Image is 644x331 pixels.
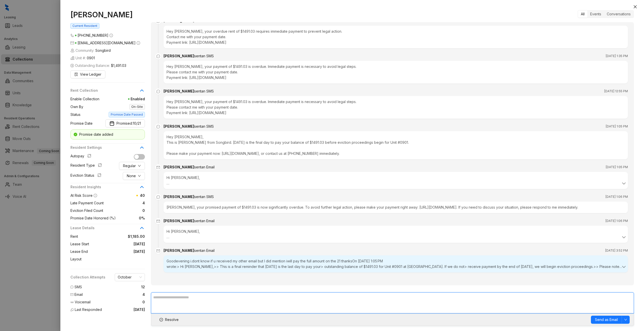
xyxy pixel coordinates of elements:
span: [DATE] 1:06 PM [606,194,628,199]
span: October [118,273,142,281]
button: Regulardown [119,162,145,170]
span: [DATE] [89,241,145,247]
span: Own By [70,104,83,110]
div: [PERSON_NAME] [164,124,214,129]
span: info-circle [109,34,113,37]
span: $1,491.03 [111,63,126,68]
span: [DATE] 3:52 PM [605,248,628,253]
span: message [70,286,73,289]
span: mail [155,218,161,224]
span: mail [70,293,73,296]
span: [DATE] 1:05 PM [606,124,628,129]
span: mail [155,248,161,254]
span: dollar [70,64,74,67]
span: 0 [103,208,145,213]
span: Songbird [95,48,111,53]
span: [DATE] 1:35 PM [606,54,628,59]
span: Send as Email [595,317,618,322]
span: message [155,194,161,200]
img: building-icon [70,56,74,60]
span: info-circle [137,41,140,45]
button: Nonedown [123,172,145,180]
button: View Ledger [70,70,105,78]
div: Rent Collection [70,88,145,96]
span: Community: [70,48,111,53]
span: 40 [140,193,145,198]
span: Enable Collection [70,96,99,102]
span: [DATE] 12:55 PM [604,89,628,94]
span: Resident Insights [70,184,139,190]
span: SMS [74,284,82,290]
span: Rent [70,234,78,239]
div: Hey [PERSON_NAME], your payment of $1491.03 is overdue. Immediate payment is necessary to avoid l... [164,96,628,119]
span: down [138,174,141,177]
span: sent an SMS [194,89,214,93]
span: Last Responded [75,307,102,312]
div: [PERSON_NAME] [164,218,215,224]
span: Outstanding Balance: [70,63,126,68]
div: Hey [PERSON_NAME], your payment of $1491.03 is overdue. Immediate payment is necessary to avoid l... [164,61,628,83]
span: Email [74,292,83,297]
button: Resolve [155,316,183,324]
span: file-search [74,73,78,76]
span: mail [70,41,74,45]
span: 4 [142,292,145,297]
span: 0 [142,299,145,305]
span: Lease Details [70,225,139,231]
img: building-icon [70,49,74,53]
div: Resident Settings [70,145,145,153]
span: Promised: [116,121,141,126]
span: sent an SMS [194,124,214,128]
span: 10/21 [133,121,141,126]
div: segmented control [578,10,634,18]
span: [EMAIL_ADDRESS][DOMAIN_NAME] [77,41,136,45]
div: Resident Type [70,163,104,169]
span: View Ledger [80,72,101,77]
span: info-circle [94,194,97,197]
span: message [155,53,161,59]
div: Lease Details [70,225,145,234]
h1: [PERSON_NAME] [70,10,145,19]
div: All [578,11,587,18]
span: Late Payment Count [70,200,104,206]
span: $1,185.00 [78,234,145,239]
button: Promise DatePromised: 10/21 [105,119,145,127]
span: At Risk Score [70,193,93,198]
div: [PERSON_NAME] [164,53,214,59]
span: message [155,124,161,130]
span: check-circle [74,133,77,136]
span: Lease End [70,249,88,254]
span: Rent Collection [70,88,139,93]
span: message [155,88,161,94]
span: Lease Start [70,241,89,247]
div: Goodevening i.dont know if u received my other email but I did mention iwill pay the full amount ... [167,258,625,269]
span: Layout [70,256,82,262]
span: 12 [141,284,145,290]
span: Promise Date [70,121,93,126]
div: Hey [PERSON_NAME], your overdue rent of $1491.03 requires immediate payment to prevent legal acti... [164,26,628,48]
span: Collection Attempts [70,274,105,280]
div: Hey [PERSON_NAME], This is [PERSON_NAME] from Songbird. [DATE] is the final day to pay your balan... [164,131,628,159]
span: [DATE] 1:05 PM [606,165,628,170]
span: On-Site [129,104,145,110]
span: Unit #: [70,55,95,61]
span: [PHONE_NUMBER] [77,33,108,37]
span: 4 [104,200,145,206]
div: [PERSON_NAME] [164,164,215,170]
span: Enabled [99,96,145,102]
div: wrote:> Hi [PERSON_NAME],>> This is a final reminder that [DATE] is the last day to pay your> out... [167,264,622,269]
div: Hi [PERSON_NAME], This is a final reminder that [DATE] is the last day to pay your outstanding ba... [167,175,625,186]
span: sent an SMS [194,195,214,199]
div: [PERSON_NAME] [164,248,215,253]
span: Promise Date Honored (%) [70,215,116,221]
span: phone [70,34,74,37]
span: Status [70,112,80,117]
div: [PERSON_NAME] [164,194,214,200]
div: Eviction Status [70,173,103,179]
span: Eviction Filed Count [70,208,103,213]
span: 0% [116,215,145,221]
span: Resolve [165,317,179,322]
span: sent an Email [194,248,215,253]
div: [PERSON_NAME], your promised payment of $1491.03 is now significantly overdue. To avoid further l... [164,202,628,213]
img: Promise Date [109,121,114,126]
